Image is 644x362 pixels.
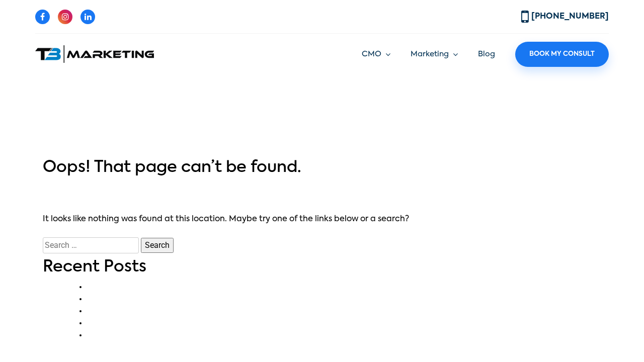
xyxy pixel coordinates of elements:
[515,42,609,67] a: Book My Consult
[87,295,318,303] a: How Retargeting Ads Help Car Dealerships Convert Leads
[141,238,174,253] input: Search
[43,257,601,277] h2: Recent Posts
[87,331,380,339] a: How GeoMap Supports Car Dealerships in Dominating Their Local Market
[411,49,458,60] a: Marketing
[87,319,289,327] a: Top PPC Strategies to Increase Test Drive Bookings
[478,50,495,58] a: Blog
[43,213,601,225] p: It looks like nothing was found at this location. Maybe try one of the links below or a search?
[43,158,601,177] h1: Oops! That page can’t be found.
[35,45,154,63] img: T3 Marketing
[87,307,402,315] a: The Top Marketing Challenges Car Dealerships Face and How a CMO Can Help
[521,13,609,21] a: [PHONE_NUMBER]
[87,283,371,291] a: 7 Easy Ways to Building a Strong Brand Identity for Your Car Dealership
[362,49,390,60] a: CMO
